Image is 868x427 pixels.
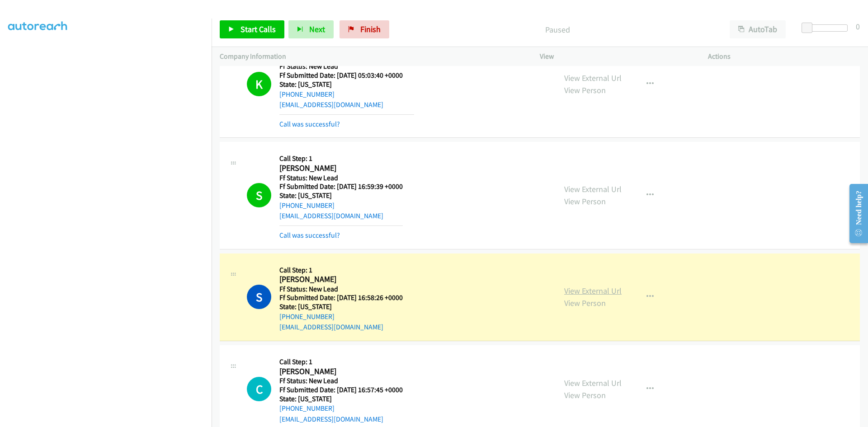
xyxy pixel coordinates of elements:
[279,266,403,275] h5: Call Step: 1
[564,85,606,95] a: View Person
[279,201,335,210] a: [PHONE_NUMBER]
[247,285,271,309] h1: S
[340,20,389,38] a: Finish
[279,376,403,385] h5: Ff Status: New Lead
[279,302,403,311] h5: State: [US_STATE]
[247,377,271,401] div: The call is yet to be attempted
[309,24,325,34] span: Next
[220,20,284,38] a: Start Calls
[279,366,403,377] h2: [PERSON_NAME]
[564,390,606,400] a: View Person
[241,24,276,34] span: Start Calls
[279,312,335,321] a: [PHONE_NUMBER]
[279,120,340,128] a: Call was successful?
[279,174,403,183] h5: Ff Status: New Lead
[279,231,340,239] a: Call was successful?
[279,285,403,294] h5: Ff Status: New Lead
[564,73,622,83] a: View External Url
[288,20,334,38] button: Next
[564,298,606,308] a: View Person
[220,51,524,62] p: Company Information
[401,23,713,36] p: Paused
[279,154,403,163] h5: Call Step: 1
[279,100,383,109] a: [EMAIL_ADDRESS][DOMAIN_NAME]
[279,404,335,413] a: [PHONE_NUMBER]
[708,51,860,62] p: Actions
[279,191,403,200] h5: State: [US_STATE]
[279,90,335,99] a: [PHONE_NUMBER]
[279,62,414,71] h5: Ff Status: New Lead
[279,357,403,366] h5: Call Step: 1
[279,163,403,174] h2: [PERSON_NAME]
[564,184,622,194] a: View External Url
[279,211,383,220] a: [EMAIL_ADDRESS][DOMAIN_NAME]
[279,323,383,331] a: [EMAIL_ADDRESS][DOMAIN_NAME]
[279,385,403,394] h5: Ff Submitted Date: [DATE] 16:57:45 +0000
[540,51,692,62] p: View
[564,286,622,296] a: View External Url
[279,394,403,404] h5: State: [US_STATE]
[564,196,606,206] a: View Person
[279,293,403,302] h5: Ff Submitted Date: [DATE] 16:58:26 +0000
[247,183,271,207] h1: S
[856,20,860,33] div: 0
[247,377,271,401] h1: C
[279,274,403,285] h2: [PERSON_NAME]
[279,415,383,423] a: [EMAIL_ADDRESS][DOMAIN_NAME]
[279,182,403,191] h5: Ff Submitted Date: [DATE] 16:59:39 +0000
[247,72,271,96] h1: K
[279,71,414,80] h5: Ff Submitted Date: [DATE] 05:03:40 +0000
[730,20,786,38] button: AutoTab
[842,178,868,249] iframe: Resource Center
[806,24,848,32] div: Delay between calls (in seconds)
[279,80,414,89] h5: State: [US_STATE]
[564,378,622,388] a: View External Url
[360,24,381,34] span: Finish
